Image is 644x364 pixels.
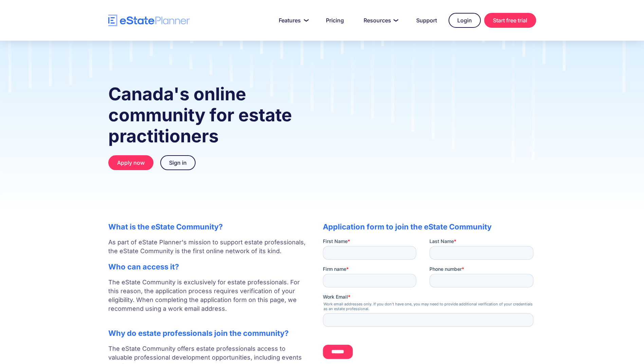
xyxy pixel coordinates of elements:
[108,238,309,256] p: As part of eState Planner's mission to support estate professionals, the eState Community is the ...
[318,14,352,27] a: Pricing
[108,15,190,26] a: home
[108,278,309,322] p: The eState Community is exclusively for estate professionals. For this reason, the application pr...
[108,222,309,231] h2: What is the eState Community?
[108,83,292,147] strong: Canada's online community for estate practitioners
[323,222,536,231] h2: Application form to join the eState Community
[408,14,445,27] a: Support
[271,14,314,27] a: Features
[355,14,405,27] a: Resources
[160,155,196,170] a: Sign in
[448,13,481,28] a: Login
[108,262,309,271] h2: Who can access it?
[108,329,309,338] h2: Why do estate professionals join the community?
[108,155,153,170] a: Apply now
[323,238,536,364] iframe: Form 0
[484,13,536,28] a: Start free trial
